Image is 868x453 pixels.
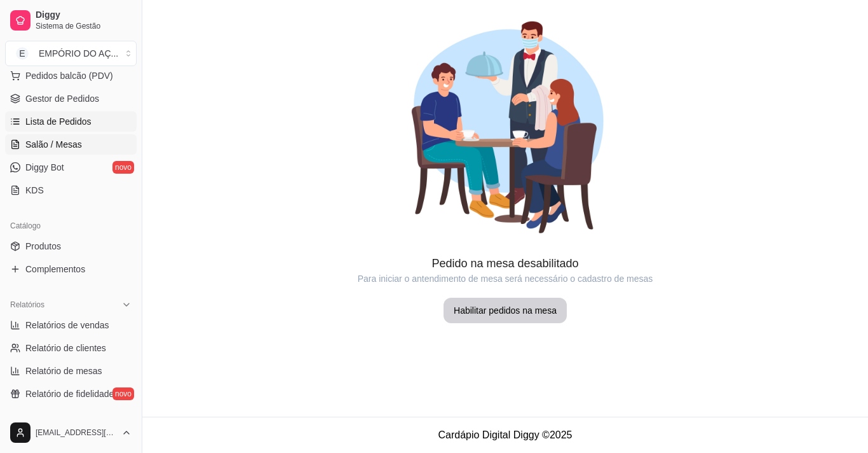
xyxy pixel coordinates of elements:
[444,298,567,323] button: Habilitar pedidos na mesa
[5,88,137,109] a: Gestor de Pedidos
[39,47,118,60] div: EMPÓRIO DO AÇ ...
[5,417,137,448] button: [EMAIL_ADDRESS][DOMAIN_NAME]
[5,41,137,66] button: Select a team
[16,47,29,60] span: E
[25,69,113,82] span: Pedidos balcão (PDV)
[36,428,116,438] span: [EMAIL_ADDRESS][DOMAIN_NAME]
[25,184,44,197] span: KDS
[5,315,137,335] a: Relatórios de vendas
[142,254,868,272] article: Pedido na mesa desabilitado
[36,21,132,31] span: Sistema de Gestão
[5,111,137,132] a: Lista de Pedidos
[142,417,868,453] footer: Cardápio Digital Diggy © 2025
[25,161,64,174] span: Diggy Bot
[25,387,114,400] span: Relatório de fidelidade
[5,384,137,404] a: Relatório de fidelidadenovo
[5,66,137,86] button: Pedidos balcão (PDV)
[25,365,102,377] span: Relatório de mesas
[25,319,109,331] span: Relatórios de vendas
[5,361,137,381] a: Relatório de mesas
[5,236,137,256] a: Produtos
[5,5,137,36] a: DiggySistema de Gestão
[142,272,868,285] article: Para iniciar o antendimento de mesa será necessário o cadastro de mesas
[5,338,137,358] a: Relatório de clientes
[25,263,85,275] span: Complementos
[5,134,137,155] a: Salão / Mesas
[25,240,61,253] span: Produtos
[25,92,99,105] span: Gestor de Pedidos
[25,342,106,354] span: Relatório de clientes
[10,300,44,310] span: Relatórios
[5,216,137,236] div: Catálogo
[5,157,137,178] a: Diggy Botnovo
[25,138,82,151] span: Salão / Mesas
[5,259,137,279] a: Complementos
[5,180,137,200] a: KDS
[36,10,132,21] span: Diggy
[25,115,92,128] span: Lista de Pedidos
